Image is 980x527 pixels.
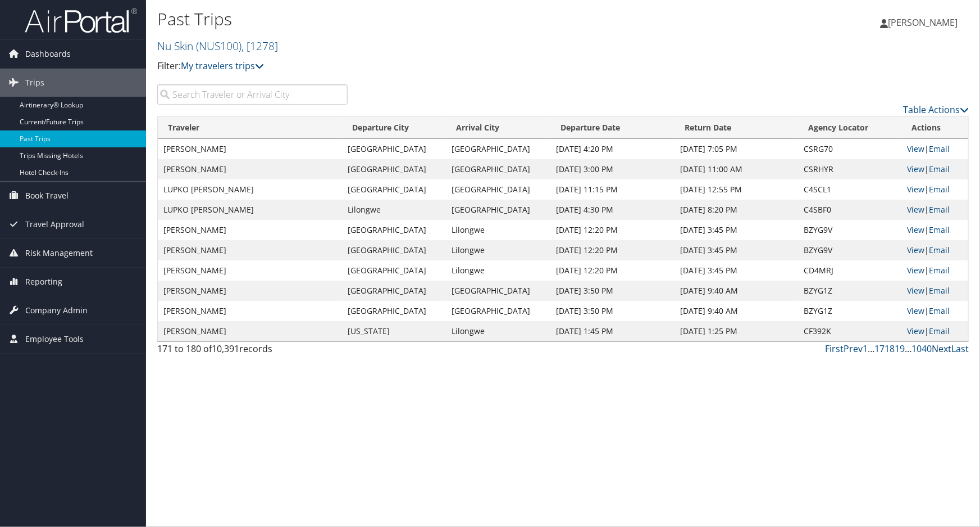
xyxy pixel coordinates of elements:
[446,117,550,139] th: Arrival City: activate to sort column ascending
[929,265,950,276] a: Email
[674,240,798,260] td: [DATE] 3:45 PM
[158,220,342,240] td: [PERSON_NAME]
[798,260,901,281] td: CD4MRJ
[908,184,925,195] a: View
[908,285,925,296] a: View
[674,301,798,321] td: [DATE] 9:40 AM
[932,343,951,355] a: Next
[929,245,950,255] a: Email
[342,220,446,240] td: [GEOGRAPHIC_DATA]
[902,301,968,321] td: |
[674,200,798,220] td: [DATE] 8:20 PM
[902,117,968,139] th: Actions
[825,343,844,355] a: First
[550,281,674,301] td: [DATE] 3:50 PM
[25,69,44,97] span: Trips
[446,200,550,220] td: [GEOGRAPHIC_DATA]
[951,343,969,355] a: Last
[874,343,885,355] a: 17
[929,204,950,215] a: Email
[798,159,901,179] td: CSRHYR
[902,179,968,200] td: |
[903,103,969,116] a: Table Actions
[908,326,925,336] a: View
[342,200,446,220] td: Lilongwe
[446,301,550,321] td: [GEOGRAPHIC_DATA]
[798,179,901,200] td: C4SCL1
[902,260,968,281] td: |
[25,40,71,68] span: Dashboards
[342,321,446,341] td: [US_STATE]
[674,159,798,179] td: [DATE] 11:00 AM
[446,179,550,200] td: [GEOGRAPHIC_DATA]
[880,6,969,39] a: [PERSON_NAME]
[798,321,901,341] td: CF392K
[25,210,84,238] span: Travel Approval
[798,220,901,240] td: BZYG9V
[674,281,798,301] td: [DATE] 9:40 AM
[550,179,674,200] td: [DATE] 11:15 PM
[908,164,925,174] a: View
[158,301,342,321] td: [PERSON_NAME]
[798,117,901,139] th: Agency Locator: activate to sort column ascending
[157,84,348,105] input: Search Traveler or Arrival City
[798,281,901,301] td: BZYG1Z
[446,159,550,179] td: [GEOGRAPHIC_DATA]
[342,139,446,159] td: [GEOGRAPHIC_DATA]
[181,60,264,72] a: My travelers trips
[342,179,446,200] td: [GEOGRAPHIC_DATA]
[158,321,342,341] td: [PERSON_NAME]
[798,200,901,220] td: C4SBF0
[902,220,968,240] td: |
[446,220,550,240] td: Lilongwe
[446,260,550,281] td: Lilongwe
[908,245,925,255] a: View
[158,117,342,139] th: Traveler: activate to sort column ascending
[446,281,550,301] td: [GEOGRAPHIC_DATA]
[550,321,674,341] td: [DATE] 1:45 PM
[674,179,798,200] td: [DATE] 12:55 PM
[908,224,925,235] a: View
[674,321,798,341] td: [DATE] 1:25 PM
[196,38,241,53] span: ( NUS100 )
[25,296,88,325] span: Company Admin
[908,143,925,154] a: View
[550,240,674,260] td: [DATE] 12:20 PM
[888,16,958,29] span: [PERSON_NAME]
[929,164,950,174] a: Email
[550,220,674,240] td: [DATE] 12:20 PM
[895,343,905,355] a: 19
[157,7,698,31] h1: Past Trips
[844,343,863,355] a: Prev
[158,139,342,159] td: [PERSON_NAME]
[798,240,901,260] td: BZYG9V
[674,117,798,139] th: Return Date: activate to sort column ascending
[908,265,925,276] a: View
[863,343,868,355] a: 1
[908,305,925,316] a: View
[158,179,342,200] td: LUPKO [PERSON_NAME]
[342,260,446,281] td: [GEOGRAPHIC_DATA]
[798,139,901,159] td: CSRG70
[342,281,446,301] td: [GEOGRAPHIC_DATA]
[674,260,798,281] td: [DATE] 3:45 PM
[929,143,950,154] a: Email
[550,301,674,321] td: [DATE] 3:50 PM
[158,159,342,179] td: [PERSON_NAME]
[905,343,911,355] span: …
[550,260,674,281] td: [DATE] 12:20 PM
[158,281,342,301] td: [PERSON_NAME]
[929,224,950,235] a: Email
[674,220,798,240] td: [DATE] 3:45 PM
[25,325,84,353] span: Employee Tools
[158,200,342,220] td: LUPKO [PERSON_NAME]
[911,343,932,355] a: 1040
[25,7,137,34] img: airportal-logo.png
[158,260,342,281] td: [PERSON_NAME]
[342,301,446,321] td: [GEOGRAPHIC_DATA]
[550,159,674,179] td: [DATE] 3:00 PM
[798,301,901,321] td: BZYG1Z
[550,200,674,220] td: [DATE] 4:30 PM
[674,139,798,159] td: [DATE] 7:05 PM
[157,38,278,53] a: Nu Skin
